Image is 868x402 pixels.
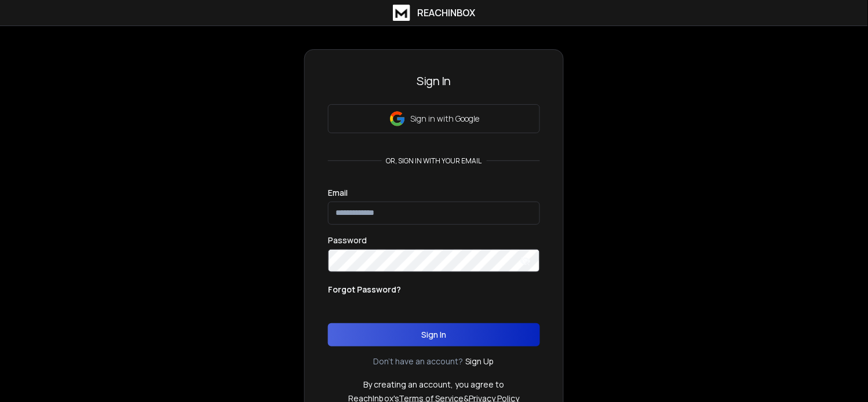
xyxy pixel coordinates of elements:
button: Sign In [328,323,540,346]
p: Don't have an account? [374,356,464,367]
img: logo [393,5,410,21]
p: Forgot Password? [328,284,401,295]
p: or, sign in with your email [382,156,487,166]
h1: ReachInbox [417,6,475,20]
p: Sign in with Google [411,113,480,125]
button: Sign in with Google [328,104,540,133]
label: Email [328,189,348,197]
h3: Sign In [328,73,540,89]
a: Sign Up [466,356,495,367]
label: Password [328,236,367,244]
a: ReachInbox [393,5,475,21]
p: By creating an account, you agree to [364,379,505,390]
